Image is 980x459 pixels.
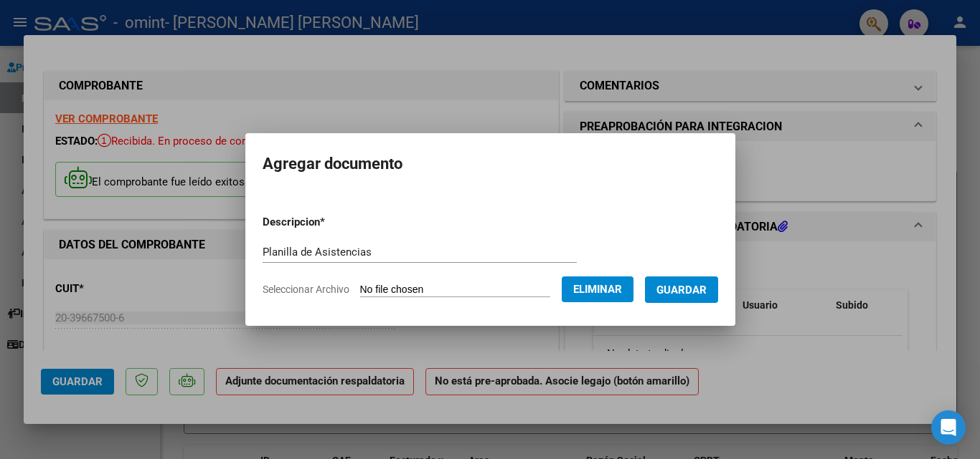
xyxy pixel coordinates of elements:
span: Eliminar [573,283,622,296]
div: Open Intercom Messenger [931,410,966,445]
span: Guardar [656,284,707,296]
button: Guardar [645,276,718,303]
h2: Agregar documento [263,150,718,178]
span: Seleccionar Archivo [263,284,349,295]
p: Descripcion [263,214,400,231]
button: Eliminar [562,276,633,302]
